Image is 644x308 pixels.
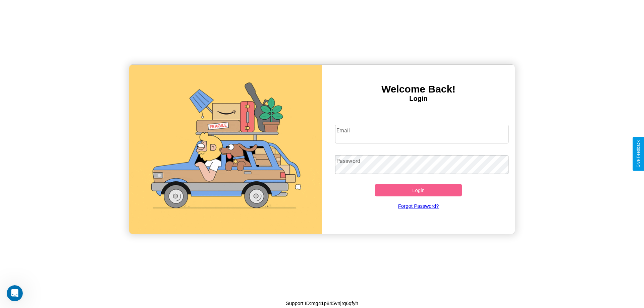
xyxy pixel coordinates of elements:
[286,299,358,308] p: Support ID: mg41p845vnjrq6qfyh
[7,285,23,301] iframe: Intercom live chat
[322,83,515,95] h3: Welcome Back!
[375,184,462,196] button: Login
[636,140,641,168] div: Give Feedback
[129,65,322,234] img: gif
[332,196,505,215] a: Forgot Password?
[322,95,515,103] h4: Login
